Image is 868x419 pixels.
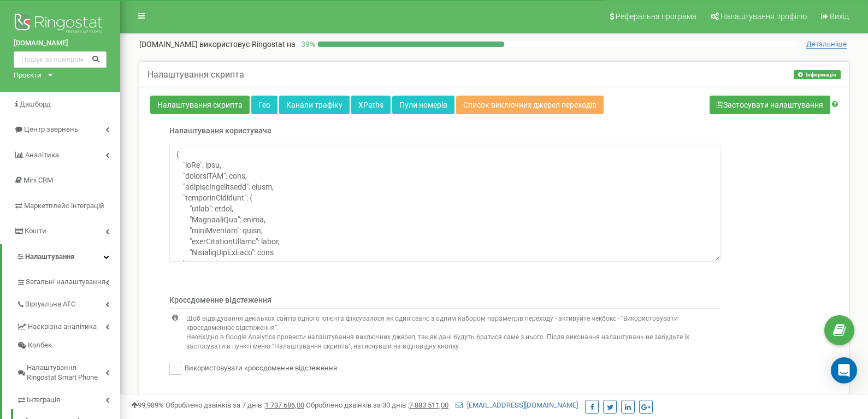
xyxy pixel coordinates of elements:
[16,387,120,410] a: Інтеграція
[721,12,807,21] span: Налаштування профілю
[169,145,721,262] textarea: { "loRe": ipsu, "dolorsiTAM": cons, "adipiscIngelitsedd": eiusm, "temporinCididunt": { "utlab": e...
[25,151,59,159] span: Аналiтика
[166,401,304,409] span: Оброблено дзвінків за 7 днів :
[199,40,296,49] span: використовує Ringostat на
[16,314,120,337] a: Наскрізна аналітика
[14,11,107,38] img: Ringostat logo
[169,125,721,139] p: Налаштування користувача
[456,401,578,409] a: [EMAIL_ADDRESS][DOMAIN_NAME]
[169,294,721,309] p: Кроссдоменне відстеження
[131,401,164,409] span: 99,989%
[14,38,107,49] a: [DOMAIN_NAME]
[279,96,350,114] a: Канали трафіку
[351,96,391,114] a: XPaths
[147,70,244,80] h5: Налаштування скрипта
[23,176,53,184] span: Mini CRM
[296,39,318,50] p: 39 %
[139,39,296,50] p: [DOMAIN_NAME]
[16,336,120,355] a: Колбек
[27,395,60,405] span: Інтеграція
[24,125,78,133] span: Центр звернень
[409,401,448,409] u: 7 883 511,00
[20,100,51,108] span: Дашборд
[456,96,604,114] a: Список виключних джерел переходів
[830,12,849,21] span: Вихід
[306,401,448,409] span: Оброблено дзвінків за 30 днів :
[181,363,337,374] label: Використовувати кроссдоменне відстеження
[25,299,75,310] span: Віртуальна АТС
[2,244,120,270] a: Налаштування
[616,12,696,21] span: Реферальна програма
[28,322,97,332] span: Наскрізна аналітика
[150,96,250,114] a: Налаштування скрипта
[806,40,847,49] span: Детальніше
[794,70,841,79] button: Інформація
[710,96,830,114] button: Застосувати налаштування
[27,363,105,383] span: Налаштування Ringostat Smart Phone
[14,70,42,81] div: Проєкти
[14,51,107,68] input: Пошук за номером
[25,227,46,235] span: Кошти
[265,401,304,409] u: 1 737 686,00
[16,292,120,314] a: Віртуальна АТС
[186,314,721,333] p: Щоб відвідування декількох сайтів одного клієнта фіксувалося як один сеанс з одним набором параме...
[251,96,277,114] a: Гео
[392,96,454,114] a: Пули номерів
[16,355,120,387] a: Налаштування Ringostat Smart Phone
[28,340,52,351] span: Колбек
[26,277,105,287] span: Загальні налаштування
[831,357,857,383] div: Open Intercom Messenger
[25,252,74,261] span: Налаштування
[16,269,120,292] a: Загальні налаштування
[186,333,721,351] p: Необхідно в Google Analytics провести налаштування виключних джерел, так як дані будуть братися с...
[24,202,104,210] span: Маркетплейс інтеграцій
